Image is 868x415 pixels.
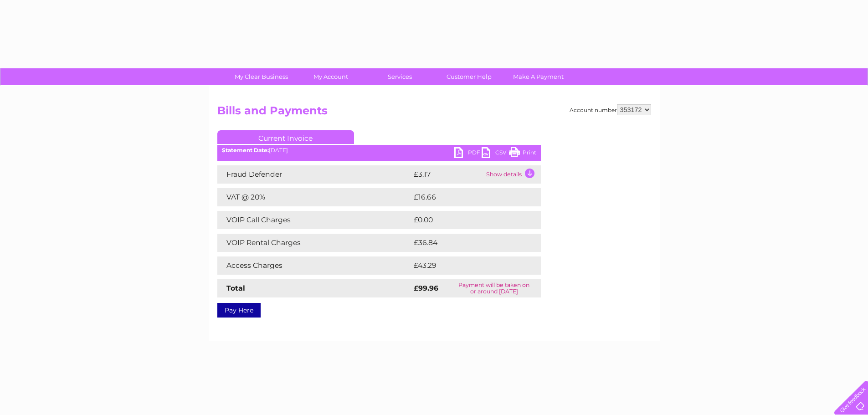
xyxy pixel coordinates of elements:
[217,130,354,144] a: Current Invoice
[217,104,651,122] h2: Bills and Payments
[217,303,261,318] a: Pay Here
[447,279,541,297] td: Payment will be taken on or around [DATE]
[226,284,245,292] strong: Total
[217,256,411,275] td: Access Charges
[362,68,437,85] a: Services
[217,188,411,206] td: VAT @ 20%
[482,147,509,160] a: CSV
[217,147,541,154] div: [DATE]
[501,68,576,85] a: Make A Payment
[411,234,523,252] td: £36.84
[217,234,411,252] td: VOIP Rental Charges
[411,165,484,184] td: £3.17
[570,104,651,115] div: Account number
[509,147,536,160] a: Print
[484,165,541,184] td: Show details
[411,188,522,206] td: £16.66
[431,68,507,85] a: Customer Help
[222,147,269,154] b: Statement Date:
[411,211,520,229] td: £0.00
[293,68,368,85] a: My Account
[414,284,438,292] strong: £99.96
[217,165,411,184] td: Fraud Defender
[454,147,482,160] a: PDF
[411,256,522,275] td: £43.29
[217,211,411,229] td: VOIP Call Charges
[224,68,299,85] a: My Clear Business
